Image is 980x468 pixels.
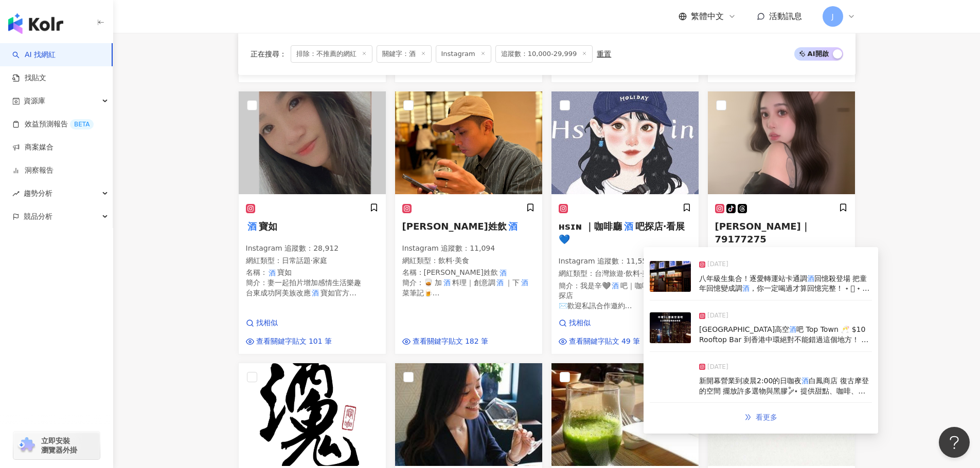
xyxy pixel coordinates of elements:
iframe: Help Scout Beacon - Open [939,427,970,458]
mark: 酒 [801,377,809,385]
div: 名稱 ： [246,268,379,278]
a: 查看關鍵字貼文 101 筆 [246,336,332,347]
span: 美食 [642,269,656,277]
div: 簡介 ： [559,281,691,311]
span: [PERSON_NAME]姓飲 [402,221,507,232]
img: post-image [650,364,691,395]
span: 日常話題 [282,256,311,265]
a: 商案媒合 [12,142,54,153]
mark: 酒 [268,267,278,278]
a: 找貼文 [12,73,46,83]
span: 競品分析 [24,205,52,228]
span: 找相似 [256,318,278,328]
p: Instagram 追蹤數 ： 28,912 [246,244,379,254]
span: 趨勢分析 [24,182,52,205]
mark: 酒 [498,267,508,278]
span: 查看關鍵字貼文 101 筆 [256,336,332,347]
span: [PERSON_NAME]｜79177275 [715,221,810,245]
span: · [623,269,626,277]
a: KOL Avatar[PERSON_NAME]姓飲酒Instagram 追蹤數：11,094網紅類型：飲料·美食名稱：[PERSON_NAME]姓飲酒簡介：🥃 加酒料理｜創意調酒｜下酒菜筆記🍺 ... [395,91,543,354]
span: 飲料 [438,256,453,265]
div: 簡介 ： [246,278,379,298]
span: 妻一起拍片增加感情生活樂趣 台東成功阿美族改應 [246,278,361,297]
div: 重置 [597,50,611,58]
span: · [640,269,642,277]
mark: 酒 [507,219,520,233]
img: post-image [650,261,691,292]
p: 網紅類型 ： [559,269,691,279]
p: Instagram 追蹤數 ： 11,553 [559,256,691,267]
span: [GEOGRAPHIC_DATA]高空 [699,325,789,333]
span: 找相似 [569,318,591,328]
p: 網紅類型 ： [246,256,379,266]
mark: 酒 [789,325,796,333]
span: 家庭 [313,256,327,265]
img: KOL Avatar [395,363,542,466]
span: J [831,11,833,22]
div: 簡介 ： [402,278,535,298]
span: · [453,256,455,265]
span: 查看關鍵字貼文 49 筆 [569,336,640,347]
span: 寶如 [277,268,292,276]
img: KOL Avatar [708,91,855,194]
span: [DATE] [707,362,728,372]
a: 效益預測報告BETA [12,119,94,129]
span: [DATE] [707,259,728,270]
img: KOL Avatar [395,91,542,194]
span: rise [12,190,20,197]
span: 八年級生集合！逐愛轉運站卡通調 [699,274,807,283]
span: 料理｜創意調 [452,278,495,287]
a: KOL Avatar酒寶如Instagram 追蹤數：28,912網紅類型：日常話題·家庭名稱：酒寶如簡介：妻一起拍片增加感情生活樂趣 台東成功阿美族改應酒寶如官方[PERSON_NAME]@4... [238,91,386,354]
a: 找相似 [559,318,640,328]
img: logo [8,13,63,34]
img: post-image [650,312,691,343]
mark: 酒 [495,277,506,288]
span: ，你一定喝過才算回憶完整！ ˖ 𖥔 ˖ 𐙚 ˖ 𖥔 ˖ 🍸 卡通調 [699,284,869,303]
mark: 酒 [311,287,321,298]
span: 菜筆記🍺 合作邀約請私訊IG 📩Email：[EMAIL_ADDRESS][DOMAIN_NAME] 團購優惠於下方連結🔗⬇️ [402,289,504,337]
a: 洞察報告 [12,165,54,176]
a: KOL Avatar[PERSON_NAME]｜79177275Instagram 追蹤數：11,438網紅類型：美妝時尚·日常話題·家庭·命理占卜·醫療與健康找相似 [707,91,856,354]
span: 寶如 [259,221,277,232]
span: 關鍵字：酒 [377,45,432,63]
a: 查看關鍵字貼文 182 筆 [402,336,489,347]
span: 看更多 [756,413,777,421]
a: chrome extension立即安裝 瀏覽器外掛 [13,432,100,459]
span: [DATE] [707,311,728,321]
a: KOL Avatarʜsɪɴ ｜咖啡廳酒吧探店·看展💙Instagram 追蹤數：11,553網紅類型：台灣旅遊·飲料·美食簡介：我是辛🩶酒吧｜咖啡廳｜展覽 ｜探店 ✉️歡迎私訊合作邀約 📕我的... [551,91,699,354]
mark: 酒 [442,277,452,288]
p: Instagram 追蹤數 ： 11,094 [402,244,535,254]
img: KOL Avatar [239,363,386,466]
span: ʜsɪɴ ｜咖啡廳 [559,221,622,232]
span: 正在搜尋 ： [251,50,287,58]
span: 追蹤數：10,000-29,999 [495,45,593,63]
span: 立即安裝 瀏覽器外掛 [41,436,77,455]
img: KOL Avatar [551,363,699,466]
span: 我是辛🩶 [580,282,611,290]
mark: 酒 [520,277,530,288]
span: 資源庫 [24,89,45,113]
span: 台灣旅遊 [595,269,623,277]
p: 網紅類型 ： [402,256,535,266]
img: KOL Avatar [239,91,386,194]
span: 繁體中文 [691,11,724,22]
span: 白鳳商店 復古摩登的空間 擺放許多選物與黑膠˚ ༘⋆ 提供甜點、咖啡、調 [699,377,869,395]
mark: 酒 [807,274,814,283]
mark: 酒 [622,219,635,233]
span: 美食 [455,256,469,265]
mark: 酒 [246,219,259,233]
span: · [311,256,313,265]
span: 吧｜咖啡廳｜展覽 ｜探店 ✉️歡迎私訊合作邀約 📕我的小紅書分享.ᐟ.ᐟ [559,282,688,320]
span: 查看關鍵字貼文 182 筆 [413,336,489,347]
span: 新開幕營業到凌晨2:00的日咖夜 [699,377,801,385]
span: 活動訊息 [769,11,802,21]
mark: 酒 [611,280,621,291]
span: double-right [744,414,752,421]
span: ｜下 [505,278,520,287]
span: 🥃 加 [424,278,442,287]
a: double-right看更多 [734,407,788,427]
div: 名稱 ： [402,268,535,278]
mark: 酒 [742,284,750,292]
a: 查看關鍵字貼文 49 筆 [559,336,640,347]
a: searchAI 找網紅 [12,50,56,60]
